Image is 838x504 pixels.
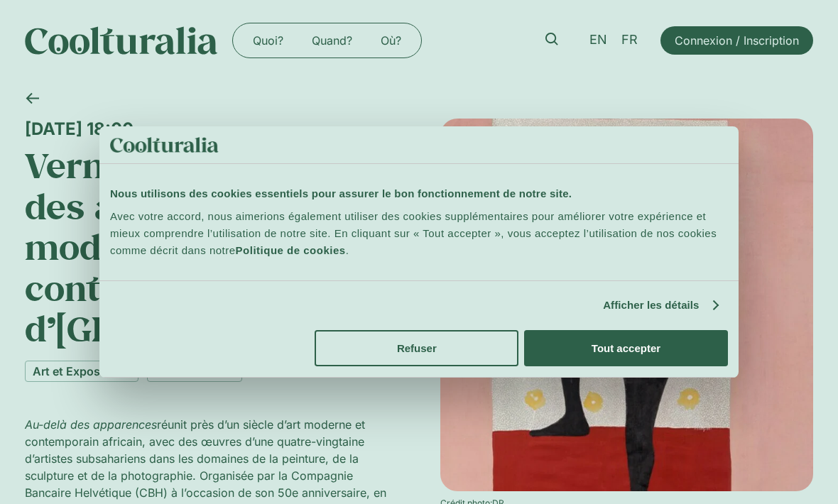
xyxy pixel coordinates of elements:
[614,30,645,50] a: FR
[110,210,717,256] span: Avec votre accord, nous aimerions également utiliser des cookies supplémentaires pour améliorer v...
[524,330,728,366] button: Tout accepter
[621,33,638,48] span: FR
[346,244,349,256] span: .
[366,29,415,52] a: Où?
[25,145,398,349] h1: Vernissage: Au-delà des apparences. Art moderne et contemporain d’[GEOGRAPHIC_DATA]
[675,32,799,49] span: Connexion / Inscription
[236,244,346,256] a: Politique de cookies
[25,361,138,382] a: Art et Expositions
[239,29,415,52] nav: Menu
[315,330,518,366] button: Refuser
[582,30,614,50] a: EN
[298,29,366,52] a: Quand?
[110,185,728,202] div: Nous utilisons des cookies essentiels pour assurer le bon fonctionnement de notre site.
[110,137,219,153] img: logo
[660,26,813,55] a: Connexion / Inscription
[25,417,157,432] em: Au-delà des apparences
[589,33,607,48] span: EN
[239,29,298,52] a: Quoi?
[25,119,398,139] div: [DATE] 18:00
[603,297,717,314] a: Afficher les détails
